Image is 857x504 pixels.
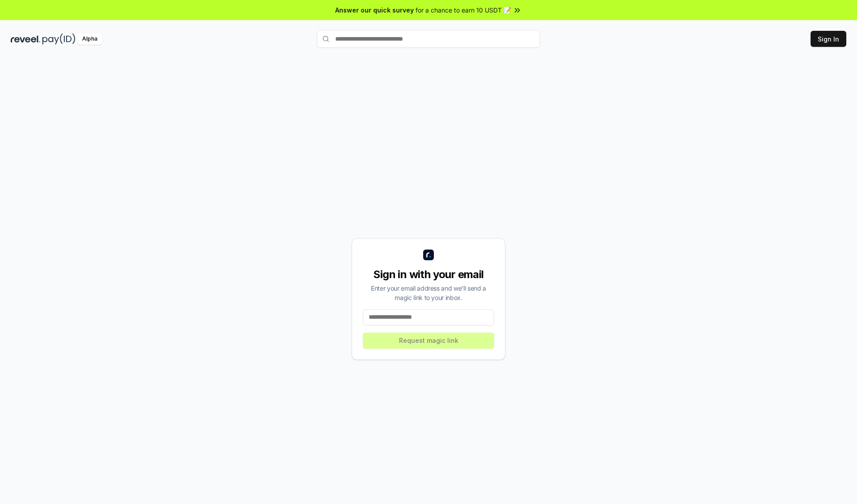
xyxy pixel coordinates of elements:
div: Sign in with your email [363,267,494,282]
img: reveel_dark [11,33,41,45]
div: Enter your email address and we’ll send a magic link to your inbox. [363,283,494,302]
span: for a chance to earn 10 USDT 📝 [416,5,511,15]
img: pay_id [42,33,75,45]
button: Sign In [811,31,846,47]
img: logo_small [423,250,434,260]
div: Alpha [77,33,102,45]
span: Answer our quick survey [335,5,414,15]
